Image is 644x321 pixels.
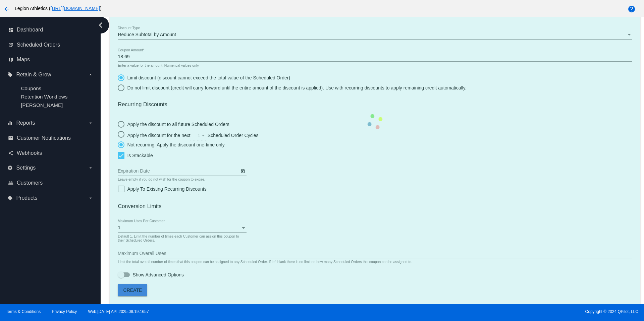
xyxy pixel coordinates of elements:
span: Webhooks [17,150,42,156]
i: settings [7,165,13,171]
i: share [8,150,13,156]
span: Legion Athletics ( ) [15,6,102,11]
span: Reports [16,120,35,126]
a: Retention Workflows [21,94,67,100]
i: local_offer [7,72,13,77]
i: equalizer [7,120,13,126]
a: Coupons [21,85,41,91]
i: dashboard [8,27,13,33]
span: Customers [17,180,43,186]
i: people_outline [8,180,13,186]
span: Maps [17,57,30,63]
i: chevron_left [95,20,106,30]
span: Dashboard [17,27,43,33]
i: update [8,42,13,48]
span: Products [16,195,37,201]
span: Copyright © 2024 QPilot, LLC [328,309,638,314]
i: arrow_drop_down [88,195,93,201]
i: arrow_drop_down [88,165,93,171]
i: local_offer [7,195,13,201]
mat-icon: help [628,5,636,13]
a: [URL][DOMAIN_NAME] [51,6,100,11]
i: email [8,135,13,141]
a: Web:[DATE] API:2025.08.19.1657 [88,309,149,314]
a: map Maps [8,54,93,65]
a: [PERSON_NAME] [21,102,63,108]
a: dashboard Dashboard [8,24,93,35]
i: arrow_drop_down [88,120,93,126]
a: Terms & Conditions [6,309,41,314]
i: map [8,57,13,62]
span: Retain & Grow [16,72,51,78]
span: Customer Notifications [17,135,71,141]
a: email Customer Notifications [8,133,93,143]
a: people_outline Customers [8,178,93,188]
span: Scheduled Orders [17,42,60,48]
a: share Webhooks [8,148,93,158]
span: Settings [16,165,36,171]
i: arrow_drop_down [88,72,93,77]
mat-icon: arrow_back [3,5,11,13]
a: Privacy Policy [52,309,77,314]
a: update Scheduled Orders [8,40,93,50]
